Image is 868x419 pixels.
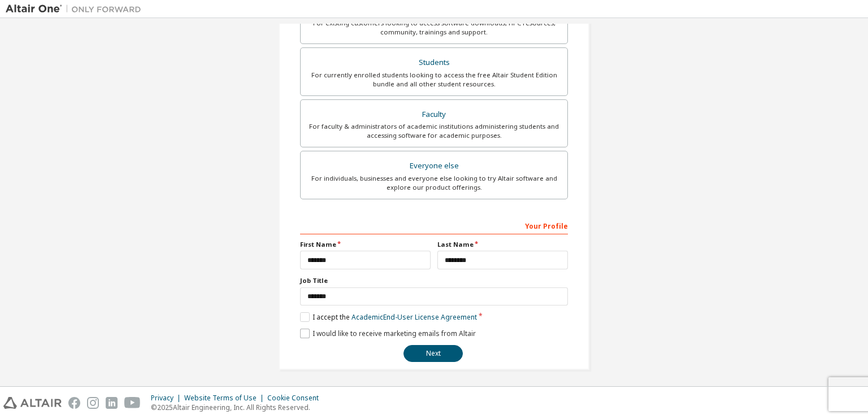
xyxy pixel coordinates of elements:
[87,397,99,409] img: instagram.svg
[300,216,568,234] div: Your Profile
[300,329,476,338] label: I would like to receive marketing emails from Altair
[307,19,561,37] div: For existing customers looking to access software downloads, HPC resources, community, trainings ...
[300,240,431,249] label: First Name
[106,397,118,409] img: linkedin.svg
[351,312,477,322] a: Academic End-User License Agreement
[307,122,561,140] div: For faculty & administrators of academic institutions administering students and accessing softwa...
[124,397,141,409] img: youtube.svg
[307,55,561,71] div: Students
[151,403,325,412] p: © 2025 Altair Engineering, Inc. All Rights Reserved.
[267,394,325,403] div: Cookie Consent
[437,240,568,249] label: Last Name
[6,3,147,15] img: Altair One
[300,276,568,285] label: Job Title
[307,71,561,89] div: For currently enrolled students looking to access the free Altair Student Edition bundle and all ...
[184,394,267,403] div: Website Terms of Use
[307,174,561,192] div: For individuals, businesses and everyone else looking to try Altair software and explore our prod...
[403,345,463,362] button: Next
[68,397,80,409] img: facebook.svg
[307,158,561,174] div: Everyone else
[151,394,184,403] div: Privacy
[3,397,62,409] img: altair_logo.svg
[300,312,477,322] label: I accept the
[307,107,561,123] div: Faculty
